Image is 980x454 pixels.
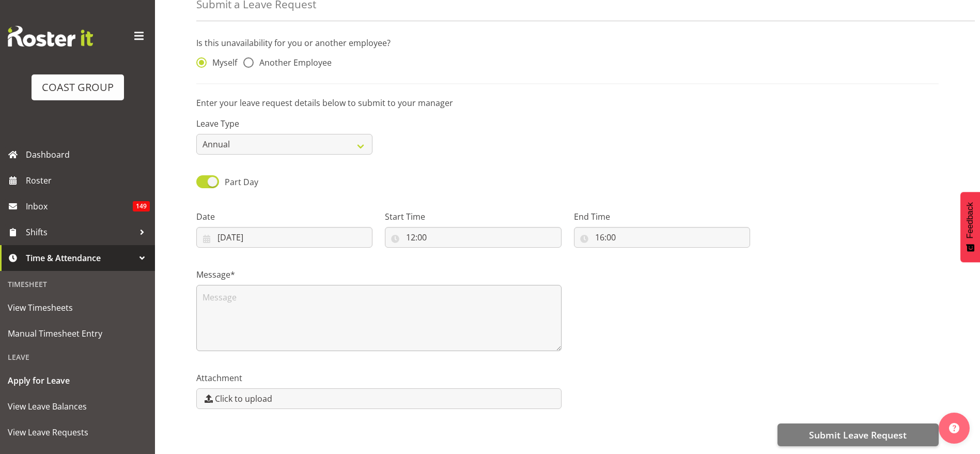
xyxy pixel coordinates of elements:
div: Leave [3,346,152,368]
p: Is this unavailability for you or another employee? [196,37,939,49]
div: Timesheet [3,274,152,295]
label: Attachment [196,372,562,384]
a: Apply for Leave [3,368,152,394]
img: help-xxl-2.png [949,423,959,433]
span: Another Employee [254,57,332,68]
span: View Timesheets [8,300,147,315]
span: View Leave Balances [8,399,147,414]
span: Apply for Leave [8,373,147,388]
p: Enter your leave request details below to submit to your manager [196,97,939,109]
a: View Leave Requests [3,419,152,445]
input: Click to select... [574,227,750,248]
input: Click to select... [385,227,561,248]
img: Rosterit website logo [8,26,93,47]
div: COAST GROUP [42,80,114,95]
label: Start Time [385,210,561,223]
span: Roster [26,173,150,188]
span: View Leave Requests [8,425,147,440]
span: Shifts [26,224,134,240]
a: Manual Timesheet Entry [3,321,152,346]
span: Manual Timesheet Entry [8,326,147,341]
a: View Timesheets [3,295,152,321]
label: Leave Type [196,117,372,130]
input: Click to select... [196,227,372,248]
span: Time & Attendance [26,250,134,266]
span: Myself [207,57,237,68]
span: Dashboard [26,147,150,162]
span: Inbox [26,199,133,214]
span: Submit Leave Request [809,428,907,442]
label: Date [196,210,372,223]
span: 149 [133,201,150,211]
label: Message* [196,268,562,281]
a: View Leave Balances [3,394,152,419]
span: Part Day [225,176,258,188]
button: Submit Leave Request [777,423,939,446]
span: Click to upload [215,392,272,405]
label: End Time [574,210,750,223]
span: Feedback [966,202,975,238]
button: Feedback - Show survey [960,192,980,262]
